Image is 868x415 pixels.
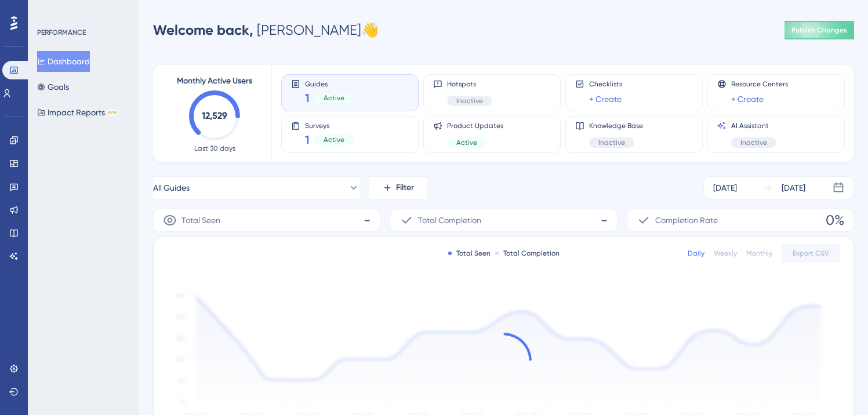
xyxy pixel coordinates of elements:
[202,110,227,121] text: 12,529
[793,249,829,258] span: Export CSV
[601,211,608,230] span: -
[688,249,704,258] div: Daily
[731,121,776,130] span: AI Assistant
[305,132,310,148] span: 1
[731,92,764,106] a: + Create
[713,181,737,195] div: [DATE]
[598,138,625,147] span: Inactive
[589,79,622,89] span: Checklists
[305,90,310,106] span: 1
[324,135,344,144] span: Active
[37,51,90,72] button: Dashboard
[495,249,560,258] div: Total Completion
[153,176,359,199] button: All Guides
[37,28,86,37] div: PERFORMANCE
[456,138,477,147] span: Active
[396,181,414,195] span: Filter
[740,138,767,147] span: Inactive
[447,79,492,89] span: Hotspots
[305,121,354,129] span: Surveys
[589,121,643,130] span: Knowledge Base
[782,181,805,195] div: [DATE]
[37,77,69,97] button: Goals
[731,79,788,89] span: Resource Centers
[746,249,772,258] div: Monthly
[456,96,483,105] span: Inactive
[589,92,622,106] a: + Create
[448,249,491,258] div: Total Seen
[153,181,190,195] span: All Guides
[714,249,737,258] div: Weekly
[153,21,253,38] span: Welcome back,
[655,213,718,227] span: Completion Rate
[181,213,220,227] span: Total Seen
[447,121,503,130] span: Product Updates
[324,93,344,103] span: Active
[364,211,371,230] span: -
[37,102,118,123] button: Impact ReportsBETA
[107,110,118,115] div: BETA
[153,21,379,39] div: [PERSON_NAME] 👋
[369,176,427,199] button: Filter
[194,144,235,153] span: Last 30 days
[782,244,840,263] button: Export CSV
[418,213,481,227] span: Total Completion
[826,211,844,230] span: 0%
[177,74,252,88] span: Monthly Active Users
[305,79,354,88] span: Guides
[785,21,854,39] button: Publish Changes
